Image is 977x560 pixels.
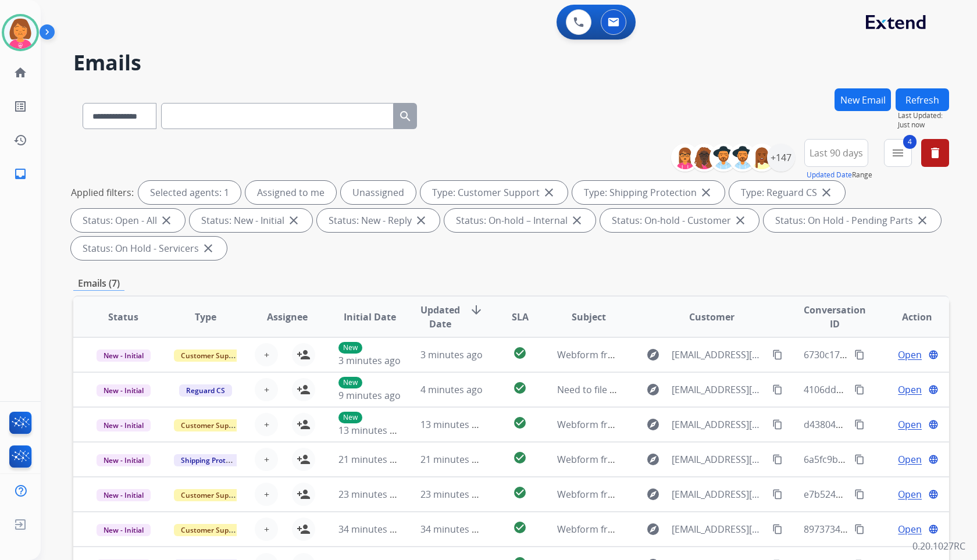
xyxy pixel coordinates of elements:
span: 13 minutes ago [420,418,488,431]
span: 13 minutes ago [338,424,406,437]
mat-icon: language [928,419,939,430]
mat-icon: check_circle [513,381,527,395]
span: 21 minutes ago [420,453,488,466]
mat-icon: content_copy [854,524,865,534]
span: Updated Date [420,303,460,331]
mat-icon: menu [891,146,905,160]
span: Customer [689,310,734,324]
div: Status: On Hold - Pending Parts [764,209,941,232]
mat-icon: content_copy [772,454,783,465]
span: SLA [512,310,529,324]
span: Last 90 days [810,151,863,155]
div: Status: On-hold – Internal [444,209,596,232]
span: Open [898,383,922,397]
span: Customer Support [174,419,249,431]
span: Webform from [EMAIL_ADDRESS][DOMAIN_NAME] on [DATE] [557,453,821,466]
mat-icon: inbox [13,167,27,181]
span: Open [898,418,922,431]
span: New - Initial [97,489,151,501]
mat-icon: close [201,241,215,255]
button: + [255,413,278,436]
div: Type: Shipping Protection [572,181,725,204]
span: [EMAIL_ADDRESS][DOMAIN_NAME] [672,487,765,501]
div: +147 [767,144,795,172]
mat-icon: history [13,133,27,147]
span: Need to file a claim [557,383,640,396]
img: avatar [4,16,37,49]
span: Initial Date [344,310,396,324]
button: + [255,448,278,471]
mat-icon: close [915,213,929,227]
mat-icon: check_circle [513,486,527,500]
span: Shipping Protection [174,454,254,466]
span: 23 minutes ago [420,488,488,501]
span: 9 minutes ago [338,389,401,402]
span: Webform from [EMAIL_ADDRESS][DOMAIN_NAME] on [DATE] [557,523,821,536]
span: Conversation ID [804,303,867,331]
span: Open [898,452,922,466]
mat-icon: content_copy [772,349,783,360]
mat-icon: person_add [297,522,311,536]
div: Status: New - Initial [190,209,312,232]
mat-icon: person_add [297,383,311,397]
p: 0.20.1027RC [912,539,965,553]
mat-icon: person_add [297,348,311,362]
div: Type: Customer Support [420,181,568,204]
button: 4 [884,139,912,167]
mat-icon: person_add [297,452,311,466]
p: Emails (7) [73,276,124,291]
mat-icon: check_circle [513,416,527,430]
mat-icon: close [819,186,833,199]
mat-icon: content_copy [854,454,865,465]
span: Open [898,522,922,536]
div: Type: Reguard CS [729,181,845,204]
mat-icon: language [928,349,939,360]
mat-icon: language [928,384,939,395]
div: Unassigned [341,181,416,204]
span: Webform from [EMAIL_ADDRESS][DOMAIN_NAME] on [DATE] [557,418,821,431]
span: [EMAIL_ADDRESS][DOMAIN_NAME] [672,348,765,362]
div: Status: Open - All [71,209,185,232]
span: + [264,418,269,431]
span: [EMAIL_ADDRESS][DOMAIN_NAME] [672,522,765,536]
button: + [255,378,278,401]
span: Webform from [EMAIL_ADDRESS][DOMAIN_NAME] on [DATE] [557,488,821,501]
span: Customer Support [174,489,249,501]
span: 34 minutes ago [420,523,488,536]
span: + [264,522,269,536]
mat-icon: explore [646,348,660,362]
mat-icon: check_circle [513,346,527,360]
p: New [338,377,362,388]
mat-icon: explore [646,418,660,431]
mat-icon: language [928,454,939,465]
span: Customer Support [174,349,249,362]
mat-icon: explore [646,383,660,397]
button: + [255,483,278,506]
mat-icon: language [928,524,939,534]
mat-icon: close [570,213,584,227]
span: Webform from [EMAIL_ADDRESS][DOMAIN_NAME] on [DATE] [557,348,821,361]
p: New [338,412,362,423]
span: Reguard CS [179,384,232,397]
span: New - Initial [97,349,151,362]
mat-icon: explore [646,487,660,501]
p: Applied filters: [71,186,134,199]
span: 3 minutes ago [338,354,401,367]
span: + [264,383,269,397]
mat-icon: delete [928,146,942,160]
p: New [338,342,362,354]
div: Status: On-hold - Customer [600,209,759,232]
span: New - Initial [97,524,151,536]
span: 21 minutes ago [338,453,406,466]
span: Subject [572,310,606,324]
mat-icon: language [928,489,939,500]
span: Status [108,310,138,324]
span: 4 [903,135,917,149]
span: + [264,452,269,466]
span: Open [898,348,922,362]
mat-icon: close [159,213,173,227]
mat-icon: explore [646,522,660,536]
mat-icon: content_copy [772,524,783,534]
mat-icon: explore [646,452,660,466]
h2: Emails [73,51,949,74]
